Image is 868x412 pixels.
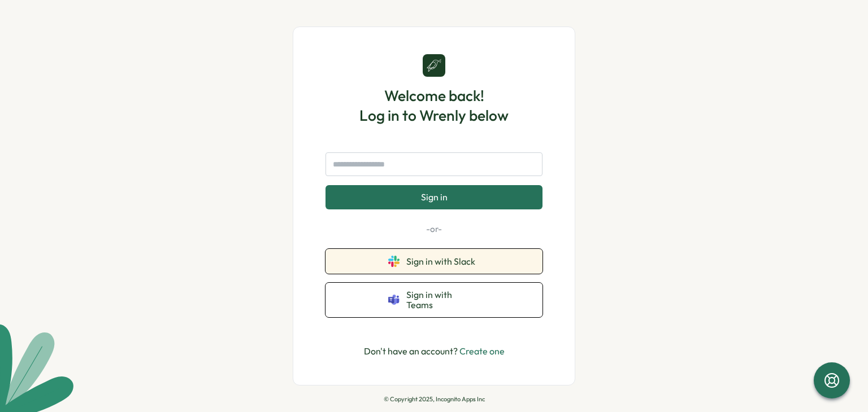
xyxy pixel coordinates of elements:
span: Sign in with Teams [406,290,480,310]
span: Sign in with Slack [406,256,480,266]
button: Sign in with Slack [325,249,542,274]
h1: Welcome back! Log in to Wrenly below [359,86,509,125]
p: -or- [325,223,542,235]
a: Create one [459,345,505,357]
p: Don't have an account? [364,344,505,358]
p: © Copyright 2025, Incognito Apps Inc [384,396,485,403]
button: Sign in [325,185,542,209]
span: Sign in [421,192,448,202]
button: Sign in with Teams [325,283,542,317]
